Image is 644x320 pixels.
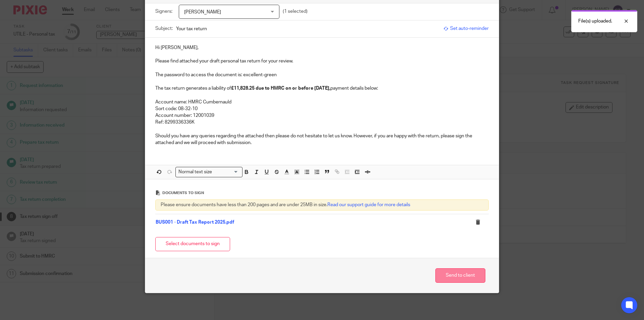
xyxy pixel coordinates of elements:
strong: £11,828.25 [231,86,255,91]
p: Ref: 8299336336K [155,119,489,126]
span: Normal text size [177,169,214,176]
p: The password to access the document is: excellent-green [155,72,489,78]
p: The tax return generates a liability of payment details below: [155,85,489,92]
div: Search for option [175,167,243,177]
div: Please ensure documents have less than 200 pages and are under 25MB in size. [155,199,489,210]
a: Read our support guide for more details [327,202,410,207]
p: File(s) uploaded. [578,18,612,25]
p: Please find attached your draft personal tax return for your review. [155,58,489,64]
button: Send to client [435,268,485,283]
strong: due to HMRC on or before [DATE], [256,86,330,91]
p: Sort code: 08-32-10 [155,105,489,112]
button: Select documents to sign [155,237,230,252]
p: Should you have any queries regarding the attached then please do not hesitate to let us know. Ho... [155,133,489,146]
input: Search for option [214,169,238,176]
p: Account number: 12001039 [155,112,489,119]
span: Documents to sign [162,191,204,195]
a: BUS001 - Draft Tax Report 2025.pdf [156,220,234,225]
p: Account name: HMRC Cumbernauld [155,99,489,105]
